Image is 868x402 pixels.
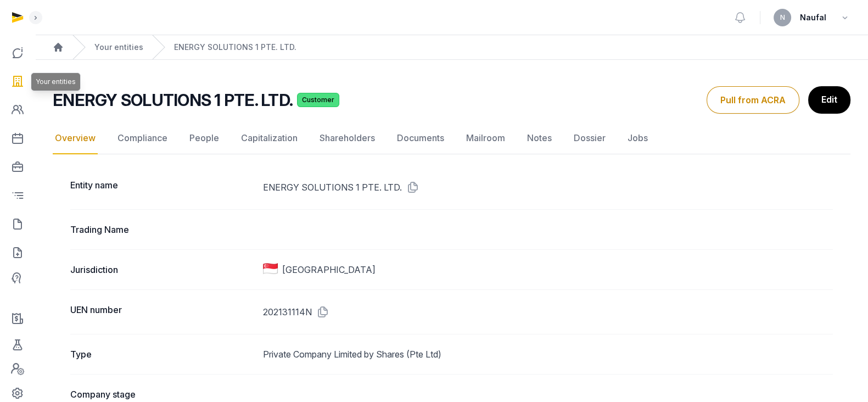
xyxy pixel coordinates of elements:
[53,90,293,110] h2: ENERGY SOLUTIONS 1 PTE. LTD.
[70,348,254,361] dt: Type
[780,14,785,21] span: N
[625,122,650,154] a: Jobs
[53,122,98,154] a: Overview
[572,122,608,154] a: Dossier
[707,86,799,114] button: Pull from ACRA
[35,35,868,60] nav: Breadcrumb
[53,122,850,154] nav: Tabs
[239,122,300,154] a: Capitalization
[94,42,143,53] a: Your entities
[317,122,377,154] a: Shareholders
[774,9,791,26] button: N
[525,122,554,154] a: Notes
[263,348,833,361] dd: Private Company Limited by Shares (Pte Ltd)
[808,86,850,114] a: Edit
[800,11,826,24] span: Naufal
[187,122,221,154] a: People
[115,122,170,154] a: Compliance
[297,93,339,107] span: Customer
[70,303,254,321] dt: UEN number
[464,122,507,154] a: Mailroom
[282,263,376,276] span: [GEOGRAPHIC_DATA]
[174,42,296,53] a: ENERGY SOLUTIONS 1 PTE. LTD.
[263,303,833,321] dd: 202131114N
[70,178,254,196] dt: Entity name
[70,263,254,276] dt: Jurisdiction
[395,122,446,154] a: Documents
[263,178,833,196] dd: ENERGY SOLUTIONS 1 PTE. LTD.
[70,223,254,236] dt: Trading Name
[70,388,254,401] dt: Company stage
[36,77,76,86] span: Your entities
